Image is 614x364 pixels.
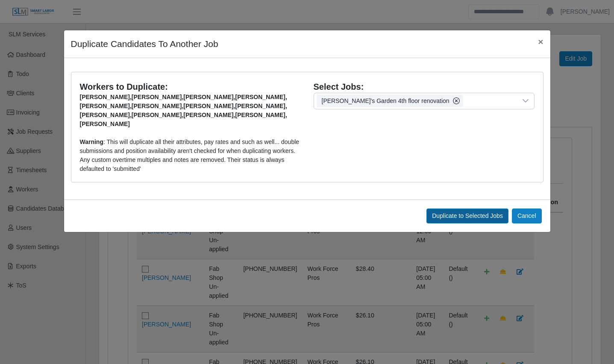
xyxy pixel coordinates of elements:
div: Workers to Duplicate: [80,81,301,93]
span: , [182,103,183,109]
div: Select Jobs: [314,81,535,93]
span: [PERSON_NAME] [235,94,287,100]
span: [PERSON_NAME] [132,103,183,109]
span: [PERSON_NAME] [80,120,130,127]
span: [PERSON_NAME] [183,94,235,100]
span: [PERSON_NAME] [80,103,132,109]
div: [PERSON_NAME]'s Garden 4th floor renovation [322,97,449,106]
button: Duplicate to Selected Jobs [426,208,508,223]
span: Duplicate to Selected Jobs [432,212,503,219]
span: , [285,94,287,100]
span: , [285,112,287,118]
span: , [182,94,183,100]
div: Abe's Garden 4th floor renovation [317,95,463,107]
button: Close [531,30,550,53]
span: , [234,112,235,118]
span: [PERSON_NAME] [132,112,183,118]
span: , [234,103,235,109]
span: , [130,112,132,118]
span: × [538,37,543,47]
div: : This will duplicate all their attributes, pay rates and such as well... double submissions and ... [80,129,301,173]
span: [PERSON_NAME] [80,112,132,118]
button: Cancel [512,208,542,223]
span: , [285,103,287,109]
span: [PERSON_NAME] [132,94,183,100]
span: [PERSON_NAME] [183,103,235,109]
span: , [130,94,132,100]
span: , [130,103,132,109]
span: , [234,94,235,100]
span: [PERSON_NAME] [235,103,287,109]
span: , [182,112,183,118]
span: [PERSON_NAME] [80,94,132,100]
b: Warning [80,138,103,145]
span: [PERSON_NAME] [235,112,287,118]
span: [PERSON_NAME] [183,112,235,118]
h4: Duplicate Candidates To Another Job [71,37,218,51]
